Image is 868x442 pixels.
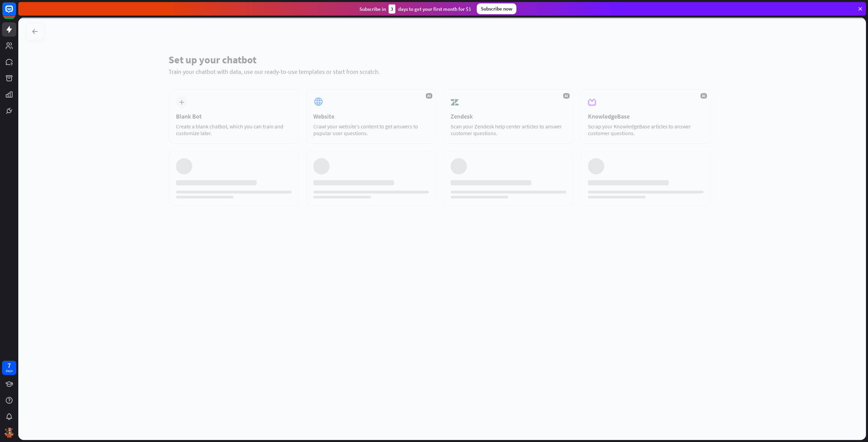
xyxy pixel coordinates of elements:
[389,4,395,14] div: 3
[359,4,471,14] div: Subscribe in days to get your first month for $1
[6,369,13,373] div: days
[477,3,516,14] div: Subscribe now
[2,361,16,375] a: 7 days
[7,362,11,369] div: 7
